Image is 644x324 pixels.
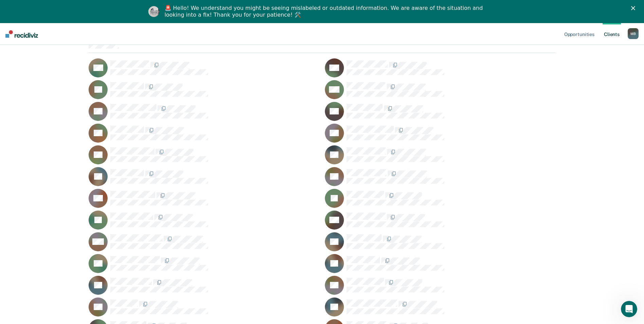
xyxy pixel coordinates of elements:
div: 🚨 Hello! We understand you might be seeing mislabeled or outdated information. We are aware of th... [165,5,485,18]
iframe: Intercom live chat [621,301,637,317]
a: Clients [603,23,621,45]
div: Close [631,6,638,10]
img: Recidiviz [5,30,38,38]
a: Opportunities [563,23,596,45]
button: MB [628,28,639,39]
img: Profile image for Kim [148,6,159,17]
div: M B [628,28,639,39]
